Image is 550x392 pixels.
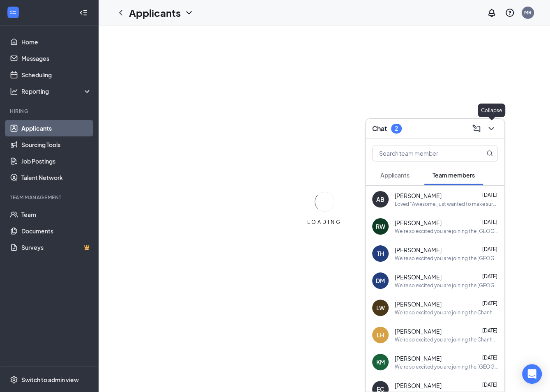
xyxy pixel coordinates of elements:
div: Collapse [478,104,505,117]
span: [PERSON_NAME] [395,191,442,200]
svg: ChevronDown [486,124,496,134]
div: We're so excited you are joining the Chanhassen [DEMOGRAPHIC_DATA]-fil-Ateam ! Do you know anyone... [395,309,498,316]
span: [DATE] [482,300,497,307]
svg: ChevronLeft [116,8,126,18]
a: SurveysCrown [21,239,92,256]
a: Job Postings [21,153,92,169]
button: ChevronDown [485,122,498,135]
a: Documents [21,223,92,239]
div: TH [377,249,384,258]
div: LOADING [304,219,345,226]
a: Talent Network [21,169,92,186]
div: LH [377,331,384,339]
svg: Settings [10,376,18,384]
span: Applicants [380,171,410,179]
div: MR [524,9,532,16]
button: ComposeMessage [470,122,483,135]
span: [DATE] [482,327,497,334]
div: KM [376,358,385,366]
span: Team members [433,171,475,179]
div: Open Intercom Messenger [522,364,542,384]
div: Reporting [21,87,92,95]
div: We're so excited you are joining the [GEOGRAPHIC_DATA] ([GEOGRAPHIC_DATA]) [DEMOGRAPHIC_DATA]-fil... [395,363,498,370]
svg: WorkstreamLogo [9,8,17,16]
span: [DATE] [482,192,497,198]
div: We're so excited you are joining the [GEOGRAPHIC_DATA] ([GEOGRAPHIC_DATA]) [DEMOGRAPHIC_DATA]-fil... [395,228,498,235]
span: [PERSON_NAME] [395,300,442,308]
a: Applicants [21,120,92,136]
span: [DATE] [482,246,497,252]
a: Home [21,34,92,50]
svg: ComposeMessage [472,124,481,134]
span: [PERSON_NAME] [395,273,442,281]
span: [DATE] [482,219,497,225]
span: [PERSON_NAME] [395,381,442,390]
div: DM [376,277,385,285]
span: [PERSON_NAME] [395,219,442,227]
div: AB [376,195,384,203]
div: Team Management [10,194,90,201]
span: [PERSON_NAME] [395,327,442,335]
div: 2 [395,125,398,132]
div: We're so excited you are joining the [GEOGRAPHIC_DATA] ([GEOGRAPHIC_DATA]) [DEMOGRAPHIC_DATA]-fil... [395,255,498,262]
svg: ChevronDown [184,8,194,18]
div: RW [376,222,385,231]
a: Scheduling [21,67,92,83]
h1: Applicants [129,6,181,20]
h3: Chat [372,124,387,133]
div: We're so excited you are joining the Chanhassen [DEMOGRAPHIC_DATA]-fil-Ateam ! Do you know anyone... [395,336,498,343]
svg: Analysis [10,87,18,95]
span: [DATE] [482,273,497,279]
svg: Notifications [487,8,497,18]
svg: QuestionInfo [505,8,515,18]
div: Hiring [10,108,90,115]
input: Search team member [373,145,470,161]
span: [DATE] [482,355,497,361]
svg: Collapse [79,9,87,17]
div: We're so excited you are joining the [GEOGRAPHIC_DATA] ([GEOGRAPHIC_DATA]) [DEMOGRAPHIC_DATA]-fil... [395,282,498,289]
svg: MagnifyingGlass [486,150,493,157]
a: Sourcing Tools [21,136,92,153]
span: [PERSON_NAME] [395,354,442,362]
div: LW [376,304,385,312]
span: [PERSON_NAME] [395,246,442,254]
a: Team [21,206,92,223]
span: [DATE] [482,382,497,388]
a: Messages [21,50,92,67]
div: Loved “Awesome, just wanted to make sure! Thanks!” [395,201,498,208]
div: Switch to admin view [21,376,79,384]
